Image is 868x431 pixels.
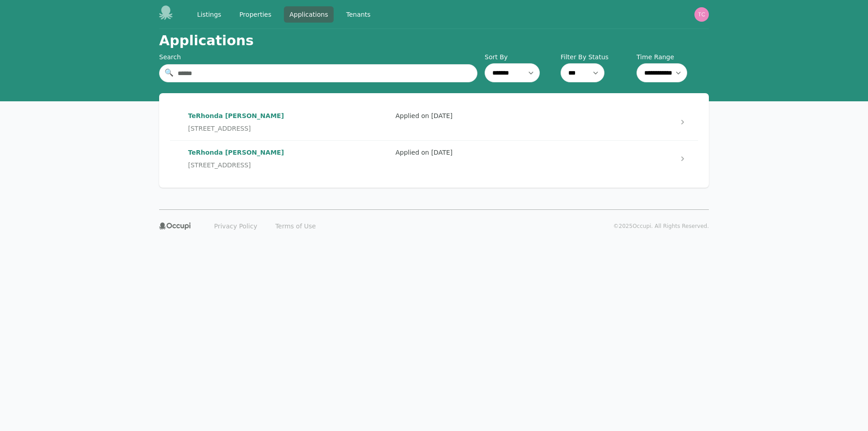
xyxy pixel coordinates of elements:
p: TeRhonda [PERSON_NAME] [188,148,388,157]
a: Privacy Policy [209,219,263,233]
p: © 2025 Occupi. All Rights Reserved. [613,223,709,230]
p: Applied on [396,148,596,157]
label: Filter By Status [561,52,633,62]
time: [DATE] [431,149,453,156]
a: TeRhonda [PERSON_NAME][STREET_ADDRESS]Applied on [DATE] [170,141,698,177]
div: Search [159,52,477,62]
time: [DATE] [431,112,453,119]
span: [STREET_ADDRESS] [188,124,251,133]
a: Applications [284,6,334,23]
label: Time Range [637,52,709,62]
a: TeRhonda [PERSON_NAME][STREET_ADDRESS]Applied on [DATE] [170,104,698,140]
label: Sort By [485,52,557,62]
a: Listings [192,6,226,23]
a: Terms of Use [270,219,321,233]
a: Tenants [341,6,376,23]
span: [STREET_ADDRESS] [188,161,251,170]
p: TeRhonda [PERSON_NAME] [188,111,388,120]
h1: Applications [159,33,254,49]
a: Properties [234,6,277,23]
p: Applied on [396,111,596,120]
